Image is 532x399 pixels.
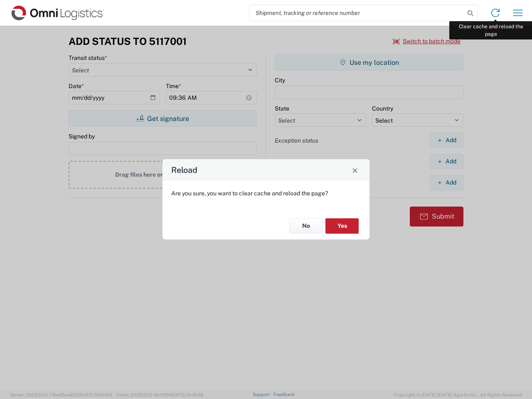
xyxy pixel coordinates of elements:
button: No [289,218,323,234]
p: Are you sure, you want to clear cache and reload the page? [171,190,361,197]
button: Close [349,164,361,176]
input: Shipment, tracking or reference number [249,5,465,21]
button: Yes [325,218,359,234]
h4: Reload [171,164,197,176]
